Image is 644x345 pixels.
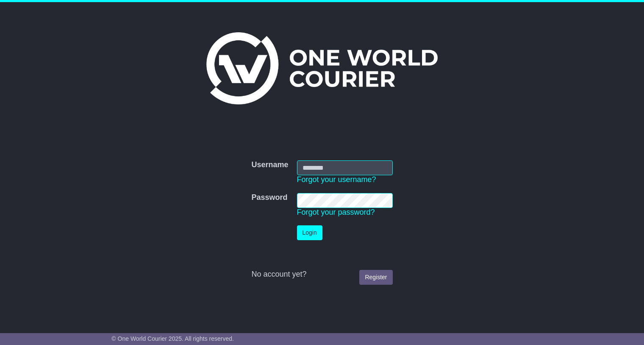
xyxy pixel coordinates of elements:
[297,175,376,184] a: Forgot your username?
[206,32,438,104] img: One World
[251,160,288,170] label: Username
[297,208,375,216] a: Forgot your password?
[297,225,322,240] button: Login
[251,193,287,202] label: Password
[359,270,392,285] a: Register
[251,270,392,279] div: No account yet?
[111,335,234,342] span: © One World Courier 2025. All rights reserved.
